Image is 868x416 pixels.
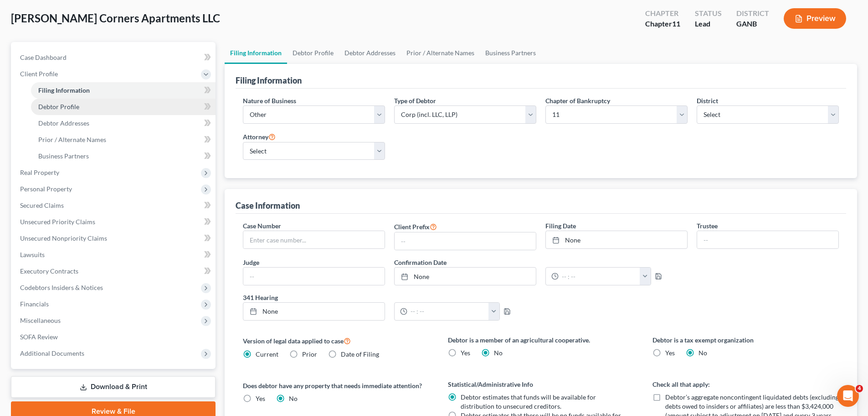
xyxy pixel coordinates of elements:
label: 341 Hearing [238,293,541,302]
div: Lead [695,19,722,29]
span: Additional Documents [20,349,84,357]
a: None [546,231,687,248]
div: Case Information [236,200,300,211]
a: Executory Contracts [13,263,216,279]
div: Chapter [645,8,680,19]
span: No [699,349,707,357]
input: -- [697,231,838,248]
a: Debtor Profile [287,42,339,64]
input: -- [243,268,385,285]
input: Enter case number... [243,231,385,248]
span: Lawsuits [20,251,45,258]
a: Unsecured Priority Claims [13,214,216,230]
label: Statistical/Administrative Info [448,379,634,389]
input: -- [395,232,536,250]
a: Business Partners [480,42,541,64]
a: Business Partners [31,148,216,164]
label: Confirmation Date [390,258,692,267]
a: Debtor Addresses [31,115,216,132]
a: Prior / Alternate Names [31,132,216,148]
span: Filing Information [38,86,90,94]
span: Date of Filing [341,350,379,358]
input: -- : -- [559,268,640,285]
span: Yes [256,395,265,402]
span: [PERSON_NAME] Corners Apartments LLC [11,11,220,25]
label: Debtor is a member of an agricultural cooperative. [448,335,634,345]
span: 11 [672,19,680,28]
span: Yes [461,349,470,357]
a: Secured Claims [13,197,216,214]
span: Miscellaneous [20,316,61,324]
a: None [243,303,385,320]
input: -- : -- [407,303,489,320]
span: Personal Property [20,185,72,193]
div: Status [695,8,722,19]
div: District [736,8,769,19]
span: No [289,395,298,402]
div: Filing Information [236,75,302,86]
label: Type of Debtor [394,96,436,105]
a: Filing Information [225,42,287,64]
label: Does debtor have any property that needs immediate attention? [243,381,429,390]
button: Preview [784,8,846,29]
a: Download & Print [11,376,216,398]
span: Case Dashboard [20,53,67,61]
div: Chapter [645,19,680,29]
span: Financials [20,300,49,308]
span: Prior / Alternate Names [38,136,106,143]
span: Secured Claims [20,201,64,209]
a: Unsecured Nonpriority Claims [13,230,216,247]
label: Judge [243,258,259,267]
a: Debtor Profile [31,99,216,115]
label: District [697,96,718,105]
label: Debtor is a tax exempt organization [652,335,839,345]
span: Prior [302,350,317,358]
a: Case Dashboard [13,49,216,66]
span: 4 [856,385,863,392]
span: Yes [665,349,675,357]
label: Version of legal data applied to case [243,335,429,346]
label: Nature of Business [243,96,296,105]
span: No [494,349,503,357]
label: Case Number [243,221,281,231]
label: Client Prefix [394,221,437,232]
span: SOFA Review [20,333,58,341]
label: Filing Date [545,221,576,231]
span: Real Property [20,169,59,176]
div: GANB [736,19,769,29]
a: Lawsuits [13,247,216,263]
label: Trustee [697,221,718,231]
a: Debtor Addresses [339,42,401,64]
label: Chapter of Bankruptcy [545,96,610,105]
span: Debtor Profile [38,103,79,111]
iframe: Intercom live chat [837,385,859,407]
label: Attorney [243,131,276,142]
span: Client Profile [20,70,58,78]
label: Check all that apply: [652,379,839,389]
span: Executory Contracts [20,267,78,275]
a: Prior / Alternate Names [401,42,480,64]
span: Debtor estimates that funds will be available for distribution to unsecured creditors. [461,393,596,410]
span: Business Partners [38,152,89,160]
a: Filing Information [31,82,216,99]
span: Debtor Addresses [38,119,89,127]
span: Unsecured Nonpriority Claims [20,234,107,242]
a: SOFA Review [13,329,216,345]
a: None [395,268,536,285]
span: Current [256,350,278,358]
span: Codebtors Insiders & Notices [20,284,103,291]
span: Unsecured Priority Claims [20,218,95,226]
